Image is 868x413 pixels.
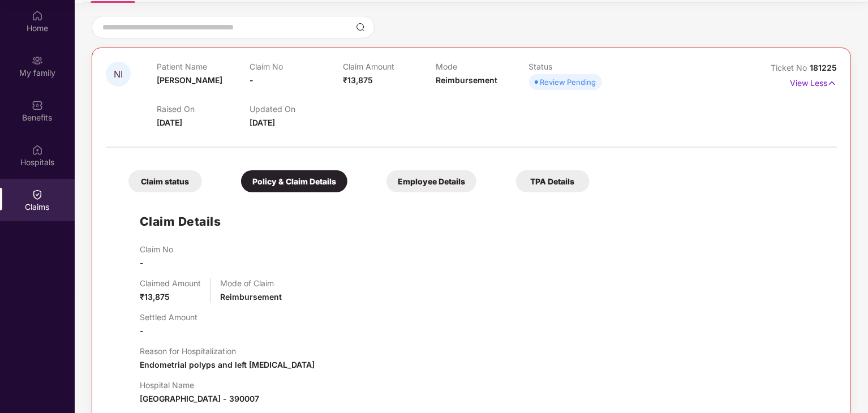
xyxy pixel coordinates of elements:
[140,212,221,231] h1: Claim Details
[140,244,173,254] p: Claim No
[250,104,342,114] p: Updated On
[157,104,250,114] p: Raised On
[220,278,282,288] p: Mode of Claim
[32,10,43,21] img: svg+xml;base64,PHN2ZyBpZD0iSG9tZSIgeG1sbnM9Imh0dHA6Ly93d3cudzMub3JnLzIwMDAvc3ZnIiB3aWR0aD0iMjAiIG...
[140,380,259,390] p: Hospital Name
[436,75,497,85] span: Reimbursement
[250,62,342,71] p: Claim No
[140,312,197,322] p: Settled Amount
[140,258,144,268] span: -
[140,346,315,356] p: Reason for Hospitalization
[220,292,282,302] span: Reimbursement
[250,75,253,85] span: -
[157,62,250,71] p: Patient Name
[140,326,144,335] span: -
[827,77,837,89] img: svg+xml;base64,PHN2ZyB4bWxucz0iaHR0cDovL3d3dy53My5vcmcvMjAwMC9zdmciIHdpZHRoPSIxNyIgaGVpZ2h0PSIxNy...
[32,144,43,156] img: svg+xml;base64,PHN2ZyBpZD0iSG9zcGl0YWxzIiB4bWxucz0iaHR0cDovL3d3dy53My5vcmcvMjAwMC9zdmciIHdpZHRoPS...
[140,278,201,288] p: Claimed Amount
[32,100,43,111] img: svg+xml;base64,PHN2ZyBpZD0iQmVuZWZpdHMiIHhtbG5zPSJodHRwOi8vd3d3LnczLm9yZy8yMDAwL3N2ZyIgd2lkdGg9Ij...
[356,23,365,32] img: svg+xml;base64,PHN2ZyBpZD0iU2VhcmNoLTMyeDMyIiB4bWxucz0iaHR0cDovL3d3dy53My5vcmcvMjAwMC9zdmciIHdpZH...
[241,170,347,192] div: Policy & Claim Details
[529,62,622,71] p: Status
[343,62,436,71] p: Claim Amount
[157,118,182,127] span: [DATE]
[790,74,837,89] p: View Less
[810,63,837,72] span: 181225
[114,70,123,79] span: NI
[32,55,43,66] img: svg+xml;base64,PHN2ZyB3aWR0aD0iMjAiIGhlaWdodD0iMjAiIHZpZXdCb3g9IjAgMCAyMCAyMCIgZmlsbD0ibm9uZSIgeG...
[516,170,590,192] div: TPA Details
[140,360,315,369] span: Endometrial polyps and left [MEDICAL_DATA]
[343,75,373,85] span: ₹13,875
[140,292,170,302] span: ₹13,875
[436,62,528,71] p: Mode
[157,75,222,85] span: [PERSON_NAME]
[250,118,275,127] span: [DATE]
[140,394,259,403] span: [GEOGRAPHIC_DATA] - 390007
[128,170,202,192] div: Claim status
[386,170,476,192] div: Employee Details
[32,189,43,200] img: svg+xml;base64,PHN2ZyBpZD0iQ2xhaW0iIHhtbG5zPSJodHRwOi8vd3d3LnczLm9yZy8yMDAwL3N2ZyIgd2lkdGg9IjIwIi...
[771,63,810,72] span: Ticket No
[540,76,596,88] div: Review Pending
